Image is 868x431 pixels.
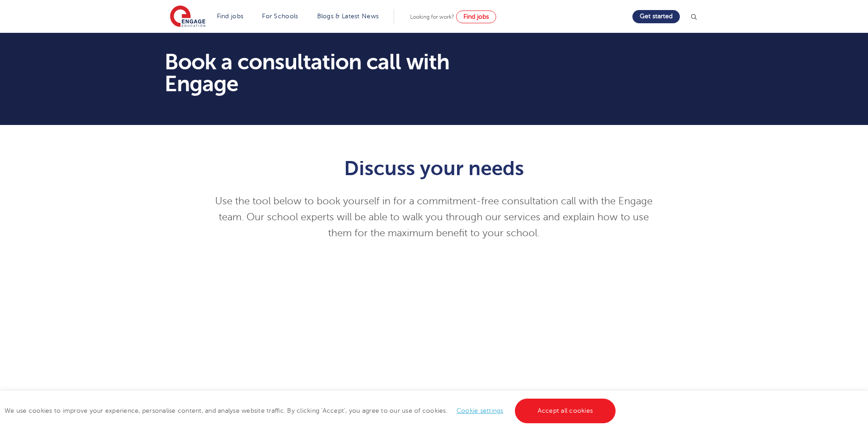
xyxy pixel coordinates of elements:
span: We use cookies to improve your experience, personalise content, and analyse website traffic. By c... [5,407,618,414]
a: Find jobs [456,10,496,23]
span: Find jobs [463,13,489,20]
a: Blogs & Latest News [317,13,379,20]
a: Find jobs [217,13,244,20]
img: Engage Education [170,5,205,28]
a: Accept all cookies [515,399,616,423]
a: For Schools [262,13,298,20]
h1: Book a consultation call with Engage [164,51,519,95]
h1: Discuss your needs [211,157,657,180]
a: Cookie settings [457,407,503,414]
a: Get started [632,10,680,23]
span: Looking for work? [410,14,454,20]
p: Use the tool below to book yourself in for a commitment-free consultation call with the Engage te... [211,193,657,241]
